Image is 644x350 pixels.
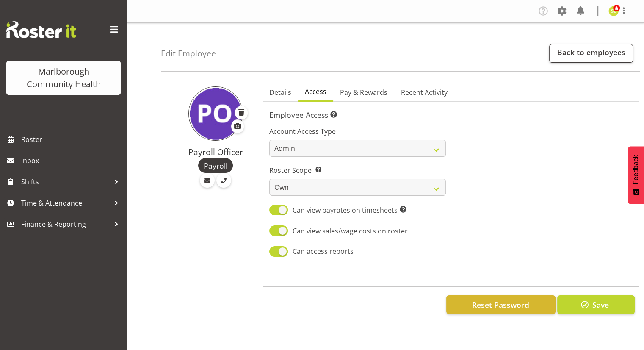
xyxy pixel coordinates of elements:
[269,126,445,136] label: Account Access Type
[288,205,406,215] span: Can view payrates on timesheets
[216,173,231,188] a: Call Employee
[15,65,112,91] div: Marlborough Community Health
[628,146,644,204] button: Feedback - Show survey
[161,49,216,58] h4: Edit Employee
[188,86,243,141] img: payroll-officer11877.jpg
[269,165,445,175] label: Roster Scope
[179,147,252,157] h4: Payroll Officer
[446,295,556,314] button: Reset Password
[21,218,110,231] span: Finance & Reporting
[592,299,608,310] span: Save
[21,154,123,167] span: Inbox
[6,21,76,38] img: Rosterit website logo
[288,246,354,256] span: Can access reports
[608,6,619,16] img: sarah-edwards11800.jpg
[204,160,227,171] span: Payroll
[557,295,635,314] button: Save
[305,86,326,97] span: Access
[21,175,110,188] span: Shifts
[472,299,529,310] span: Reset Password
[288,226,408,236] span: Can view sales/wage costs on roster
[21,133,123,146] span: Roster
[269,87,291,97] span: Details
[21,197,110,209] span: Time & Attendance
[200,173,215,188] a: Email Employee
[549,44,633,63] a: Back to employees
[632,155,640,184] span: Feedback
[269,110,632,119] h5: Employee Access
[340,87,387,97] span: Pay & Rewards
[401,87,448,97] span: Recent Activity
